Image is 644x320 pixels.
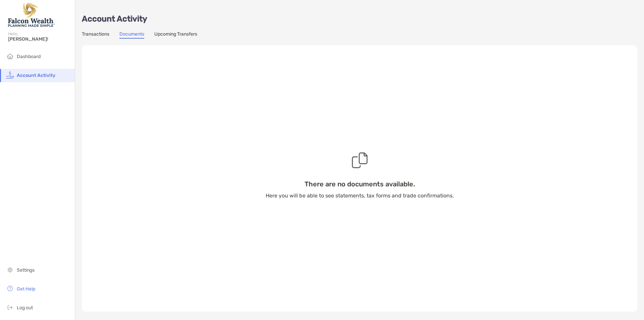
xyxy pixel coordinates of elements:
img: activity icon [6,71,14,79]
img: get-help icon [6,284,14,292]
span: Dashboard [17,54,41,59]
span: Get Help [17,286,35,292]
a: Transactions [82,31,109,39]
a: Documents [119,31,144,39]
img: logout icon [6,303,14,311]
h3: There are no documents available. [305,180,415,188]
span: Log out [17,305,33,311]
a: Upcoming Transfers [154,31,197,39]
p: Here you will be able to see statements, tax forms and trade confirmations. [266,191,454,200]
img: settings icon [6,266,14,274]
img: household icon [6,52,14,60]
span: Settings [17,267,35,273]
img: Falcon Wealth Planning Logo [8,3,55,27]
img: Empty state [352,152,368,168]
span: [PERSON_NAME]! [8,36,71,42]
span: Account Activity [17,73,55,78]
p: Account Activity [82,15,637,23]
